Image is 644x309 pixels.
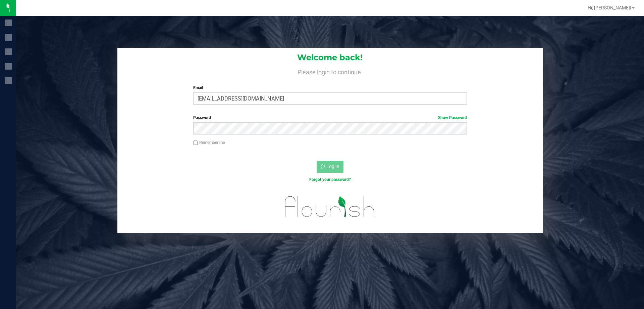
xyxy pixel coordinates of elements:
[193,115,211,120] span: Password
[117,53,543,62] h1: Welcome back!
[438,115,467,120] a: Show Password
[277,190,383,224] img: flourish_logo.svg
[193,140,225,146] label: Remember me
[326,164,339,169] span: Log In
[193,85,467,91] label: Email
[309,177,351,182] a: Forgot your password?
[193,141,198,145] input: Remember me
[117,67,543,75] h4: Please login to continue.
[317,161,343,173] button: Log In
[588,5,631,10] span: Hi, [PERSON_NAME]!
